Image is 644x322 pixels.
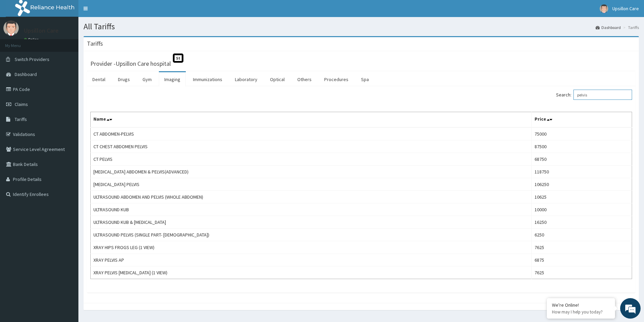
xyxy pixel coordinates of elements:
h3: Provider - Upsillon Care hospital [90,61,171,67]
img: User Image [3,20,19,36]
td: ULTRASOUND PELVIS (SINGLE PART- [DEMOGRAPHIC_DATA]) [91,229,532,241]
td: 10000 [532,203,632,216]
td: XRAY PELVIS AP [91,254,532,266]
a: Online [24,37,40,42]
td: ULTRASOUND KUB [91,203,532,216]
input: Search: [573,90,632,100]
span: Upsillon Care [612,5,639,12]
a: Dental [87,72,111,87]
img: User Image [600,4,608,13]
span: St [173,53,183,63]
a: Optical [265,72,290,87]
th: Name [91,112,532,128]
td: 106250 [532,178,632,191]
img: d_794563401_company_1708531726252_794563401 [13,34,28,51]
td: [MEDICAL_DATA] ABDOMEN & PELVIS(ADVANCED) [91,166,532,178]
h1: All Tariffs [84,22,639,31]
td: 7625 [532,266,632,279]
div: Chat with us now [35,38,115,47]
li: Tariffs [621,25,639,30]
td: CT ABDOMEN-PELVIS [91,127,532,140]
a: Dashboard [596,25,621,30]
h3: Tariffs [87,41,103,47]
a: Immunizations [188,72,228,87]
label: Search: [556,90,632,100]
td: 87500 [532,140,632,153]
td: XRAY PELVIS [MEDICAL_DATA] (1 VIEW) [91,266,532,279]
td: 10625 [532,191,632,203]
th: Price [532,112,632,128]
a: Spa [356,72,374,87]
span: Dashboard [15,71,37,77]
span: Tariffs [15,116,27,122]
a: Imaging [159,72,186,87]
span: We're online! [40,86,94,155]
a: Drugs [113,72,135,87]
a: Laboratory [229,72,263,87]
td: 16250 [532,216,632,229]
td: 118750 [532,166,632,178]
a: Procedures [319,72,354,87]
a: Others [292,72,317,87]
td: CT PELVIS [91,153,532,166]
span: Switch Providers [15,56,49,62]
a: Gym [137,72,157,87]
p: Upsillon Care [24,28,59,34]
textarea: Type your message and hit 'Enter' [3,186,130,210]
div: Minimize live chat window [112,3,128,20]
td: ULTRASOUND ABDOMEN AND PELVIS (WHOLE ABDOMEN) [91,191,532,203]
td: 6875 [532,254,632,266]
td: 75000 [532,127,632,140]
div: We're Online! [552,302,610,308]
td: CT CHEST ABDOMEN PELVIS [91,140,532,153]
td: [MEDICAL_DATA] PELVIS [91,178,532,191]
td: ULTRASOUND KUB & [MEDICAL_DATA] [91,216,532,229]
td: 7625 [532,241,632,254]
td: 6250 [532,229,632,241]
span: Claims [15,101,28,107]
p: How may I help you today? [552,309,610,315]
td: 68750 [532,153,632,166]
td: XRAY HIPS FROGS LEG (1 VIEW) [91,241,532,254]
